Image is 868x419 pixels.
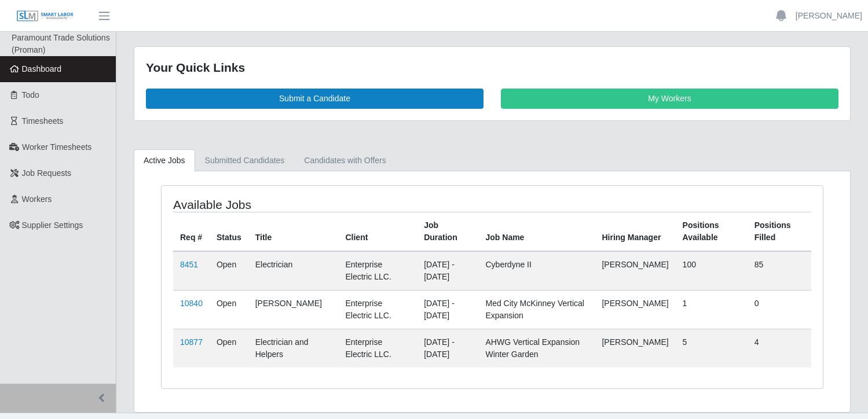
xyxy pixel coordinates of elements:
td: [DATE] - [DATE] [417,329,478,367]
th: Positions Filled [748,212,811,251]
a: [PERSON_NAME] [796,10,862,22]
span: Job Requests [22,168,72,178]
div: Your Quick Links [146,58,838,77]
td: [DATE] - [DATE] [417,251,478,291]
span: Todo [22,90,39,100]
span: Paramount Trade Solutions (Proman) [12,33,110,54]
td: [PERSON_NAME] [248,290,339,329]
td: 4 [748,329,811,367]
td: Med City McKinney Vertical Expansion [479,290,595,329]
td: Open [210,290,248,329]
a: 10840 [180,299,203,308]
td: [PERSON_NAME] [595,329,675,367]
td: Enterprise Electric LLC. [338,290,417,329]
td: 5 [676,329,748,367]
th: Client [338,212,417,251]
td: Open [210,251,248,291]
a: Candidates with Offers [294,149,395,172]
th: Title [248,212,339,251]
th: Positions Available [676,212,748,251]
td: Enterprise Electric LLC. [338,329,417,367]
a: 8451 [180,260,198,269]
span: Worker Timesheets [22,142,91,152]
th: Status [210,212,248,251]
td: 1 [676,290,748,329]
td: Open [210,329,248,367]
td: 100 [676,251,748,291]
td: 0 [748,290,811,329]
a: 10877 [180,337,203,347]
td: 85 [748,251,811,291]
td: Cyberdyne II [479,251,595,291]
td: [DATE] - [DATE] [417,290,478,329]
td: AHWG Vertical Expansion Winter Garden [479,329,595,367]
span: Supplier Settings [22,220,83,230]
td: [PERSON_NAME] [595,290,675,329]
span: Timesheets [22,116,64,126]
th: Req # [173,212,210,251]
span: Workers [22,194,52,204]
a: Submitted Candidates [195,149,295,172]
span: Dashboard [22,64,62,73]
img: SLM Logo [16,10,74,23]
th: Job Duration [417,212,478,251]
a: Submit a Candidate [146,89,484,109]
th: Hiring Manager [595,212,675,251]
a: Active Jobs [134,149,195,172]
td: Electrician [248,251,339,291]
td: Enterprise Electric LLC. [338,251,417,291]
td: Electrician and Helpers [248,329,339,367]
h4: Available Jobs [173,197,429,212]
a: My Workers [501,89,838,109]
th: Job Name [479,212,595,251]
td: [PERSON_NAME] [595,251,675,291]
